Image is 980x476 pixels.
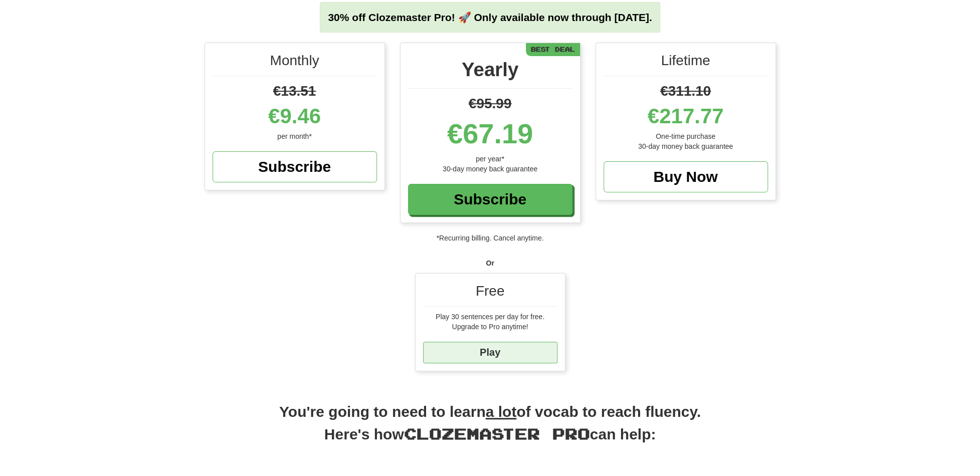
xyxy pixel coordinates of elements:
u: a lot [486,403,517,420]
a: Play [423,342,557,363]
span: Clozemaster Pro [404,424,590,442]
a: Subscribe [213,151,377,182]
div: Play 30 sentences per day for free. [423,312,557,322]
div: 30-day money back guarantee [604,141,768,151]
h2: You're going to need to learn of vocab to reach fluency. Here's how can help: [205,401,776,455]
div: 30-day money back guarantee [408,164,572,174]
a: Subscribe [408,184,572,215]
div: Yearly [408,56,572,89]
div: per year* [408,154,572,164]
div: Upgrade to Pro anytime! [423,322,557,332]
div: Monthly [213,51,377,76]
strong: 30% off Clozemaster Pro! 🚀 Only available now through [DATE]. [328,12,652,23]
div: €217.77 [604,101,768,131]
div: Free [423,281,557,307]
span: €95.99 [469,96,512,111]
span: €311.10 [660,83,711,99]
div: €9.46 [213,101,377,131]
div: per month* [213,131,377,141]
div: €67.19 [408,114,572,154]
a: Buy Now [604,161,768,192]
div: Best Deal [526,43,580,56]
div: Lifetime [604,51,768,76]
div: One-time purchase [604,131,768,141]
span: €13.51 [273,83,316,99]
strong: Or [486,259,494,267]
